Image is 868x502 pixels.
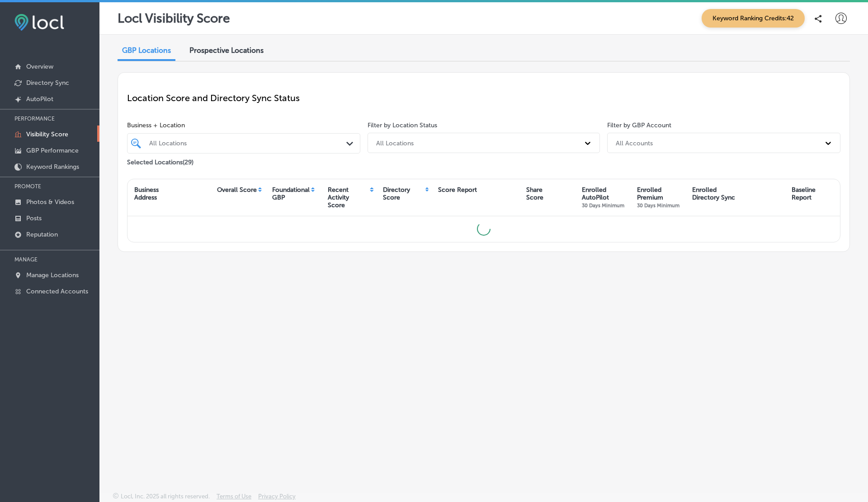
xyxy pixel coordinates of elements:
div: Directory Score [383,186,424,201]
p: Directory Sync [26,79,69,87]
span: Keyword Ranking Credits: 42 [702,9,805,28]
label: Filter by GBP Account [607,121,671,129]
p: Connected Accounts [26,288,88,295]
p: GBP Performance [26,147,79,154]
span: 30 Days Minimum [637,202,679,209]
span: Prospective Locations [189,46,264,55]
div: Business Address [134,186,159,201]
p: Photos & Videos [26,198,74,206]
div: Score Report [438,186,477,194]
p: AutoPilot [26,95,53,103]
p: Posts [26,214,42,222]
p: Keyword Rankings [26,163,79,171]
p: Visibility Score [26,130,68,138]
div: Enrolled AutoPilot [582,186,624,209]
span: 30 Days Minimum [582,202,624,209]
div: All Locations [149,139,347,147]
div: Overall Score [217,186,257,194]
p: Selected Locations ( 29 ) [127,155,193,166]
span: Business + Location [127,121,360,129]
img: fda3e92497d09a02dc62c9cd864e3231.png [14,14,64,31]
p: Overview [26,63,53,70]
div: Share Score [526,186,543,201]
div: Foundational GBP [272,186,310,201]
div: All Locations [376,139,414,147]
div: Enrolled Directory Sync [692,186,735,201]
div: Baseline Report [792,186,816,201]
div: Enrolled Premium [637,186,679,209]
p: Locl, Inc. 2025 all rights reserved. [121,493,210,500]
p: Manage Locations [26,271,79,279]
label: Filter by Location Status [368,121,437,129]
p: Reputation [26,231,58,238]
div: All Accounts [616,139,653,147]
p: Locl Visibility Score [118,11,230,26]
span: GBP Locations [122,46,171,55]
p: Location Score and Directory Sync Status [127,93,840,103]
div: Recent Activity Score [328,186,369,209]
